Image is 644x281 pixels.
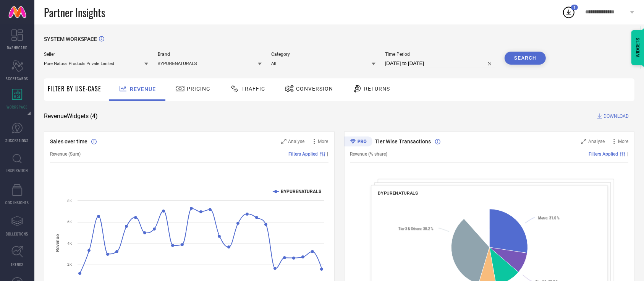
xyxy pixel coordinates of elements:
span: Category [271,52,375,57]
span: Filters Applied [289,151,318,157]
span: Seller [44,52,148,57]
span: Analyse [288,139,305,144]
span: Brand [158,52,262,57]
text: : 38.2 % [398,227,433,231]
text: 8K [67,199,72,203]
span: Revenue (Sum) [50,151,81,157]
span: BYPURENATURALS [378,190,418,196]
text: BYPURENATURALS [281,189,321,194]
span: DASHBOARD [7,45,28,50]
span: Analyse [588,139,605,144]
text: 6K [67,220,72,224]
span: Partner Insights [44,5,105,20]
div: Premium [344,136,372,148]
span: | [327,151,328,157]
span: WORKSPACE [7,104,28,110]
span: Traffic [241,86,265,92]
span: Revenue (% share) [350,151,388,157]
text: 2K [67,262,72,266]
text: 4K [67,241,72,245]
span: 1 [573,5,576,10]
span: INSPIRATION [6,167,28,173]
span: Pricing [187,86,210,92]
span: Tier Wise Transactions [375,138,431,145]
span: More [318,139,328,144]
text: : 31.0 % [538,216,559,220]
span: More [618,139,628,144]
svg: Zoom [581,139,586,144]
span: DOWNLOAD [604,112,629,120]
span: SYSTEM WORKSPACE [44,36,97,42]
tspan: Metro [538,216,547,220]
span: Time Period [385,52,495,57]
tspan: Revenue [55,234,60,252]
tspan: Tier 3 & Others [398,227,421,231]
span: Filter By Use-Case [48,84,101,93]
span: Revenue Widgets ( 4 ) [44,112,98,120]
span: TRENDS [11,262,24,267]
span: Returns [364,86,390,92]
span: SCORECARDS [6,76,29,81]
div: Open download list [562,5,576,19]
svg: Zoom [281,139,286,144]
span: COLLECTIONS [6,231,29,237]
input: Select time period [385,59,495,68]
button: Search [505,52,546,65]
span: | [627,151,628,157]
span: Conversion [296,86,333,92]
span: Revenue [130,86,156,92]
span: SUGGESTIONS [6,138,29,143]
span: Sales over time [50,138,87,145]
span: Filters Applied [589,151,618,157]
span: CDC INSIGHTS [5,200,29,205]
